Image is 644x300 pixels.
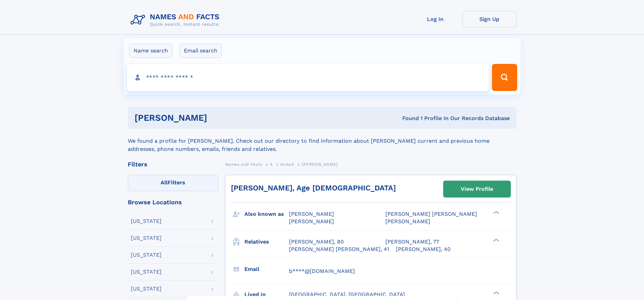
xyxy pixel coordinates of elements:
[289,238,344,246] a: [PERSON_NAME], 80
[492,64,517,91] button: Search Button
[244,263,289,275] h3: Email
[131,252,162,258] div: [US_STATE]
[444,181,510,197] a: View Profile
[289,218,334,225] span: [PERSON_NAME]
[131,235,162,241] div: [US_STATE]
[131,269,162,275] div: [US_STATE]
[127,64,489,91] input: search input
[396,246,451,253] a: [PERSON_NAME], 40
[461,181,493,197] div: View Profile
[225,160,262,168] a: Names and Facts
[131,286,162,292] div: [US_STATE]
[270,162,273,167] span: A
[128,11,225,29] img: Logo Names and Facts
[280,162,294,167] span: Ackad
[305,115,510,122] div: Found 1 Profile In Our Records Database
[131,218,162,224] div: [US_STATE]
[289,246,389,253] a: [PERSON_NAME] [PERSON_NAME], 41
[385,211,477,217] span: [PERSON_NAME] [PERSON_NAME]
[492,238,500,242] div: ❯
[180,44,222,58] label: Email search
[270,160,273,168] a: A
[492,291,500,295] div: ❯
[492,210,500,215] div: ❯
[408,11,462,27] a: Log In
[280,160,294,168] a: Ackad
[289,291,405,298] span: [GEOGRAPHIC_DATA], [GEOGRAPHIC_DATA]
[129,44,172,58] label: Name search
[302,162,338,167] span: [PERSON_NAME]
[289,211,334,217] span: [PERSON_NAME]
[135,114,305,122] h1: [PERSON_NAME]
[244,236,289,248] h3: Relatives
[128,175,218,191] label: Filters
[161,179,168,186] span: All
[244,208,289,220] h3: Also known as
[128,161,218,167] div: Filters
[231,184,396,192] a: [PERSON_NAME], Age [DEMOGRAPHIC_DATA]
[128,199,218,205] div: Browse Locations
[128,129,517,153] div: We found a profile for [PERSON_NAME]. Check out our directory to find information about [PERSON_N...
[385,218,430,225] span: [PERSON_NAME]
[462,11,517,27] a: Sign Up
[385,238,439,246] a: [PERSON_NAME], 77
